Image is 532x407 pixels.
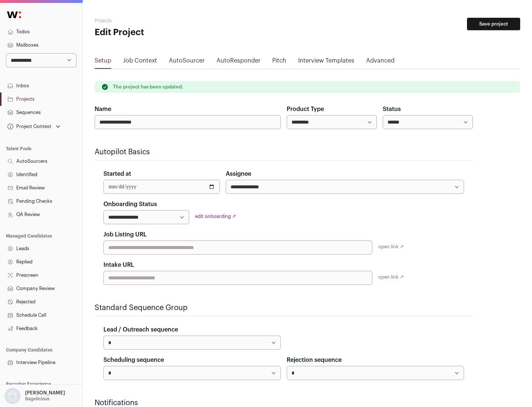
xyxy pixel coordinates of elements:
button: Save project [467,18,520,30]
label: Onboarding Status [103,200,157,209]
a: Setup [95,56,111,68]
button: Open dropdown [3,388,66,404]
button: Open dropdown [6,121,62,132]
label: Lead / Outreach sequence [103,325,178,334]
a: Pitch [272,56,286,68]
p: Bagelicious [25,396,50,402]
label: Rejection sequence [287,356,342,364]
a: edit onboarding ↗ [195,214,236,219]
img: Wellfound [3,7,25,22]
label: Started at [103,169,131,178]
a: AutoSourcer [169,56,205,68]
img: nopic.png [4,388,21,404]
label: Scheduling sequence [103,356,164,364]
a: Advanced [366,56,395,68]
label: Status [383,105,401,114]
label: Product Type [287,105,324,114]
p: The project has been updated. [113,84,183,90]
h2: Autopilot Basics [95,147,473,157]
label: Assignee [226,169,251,178]
h1: Edit Project [95,27,236,38]
h2: Projects [95,18,236,24]
label: Intake URL [103,260,134,269]
label: Name [95,105,111,114]
a: Interview Templates [298,56,354,68]
a: Job Context [123,56,157,68]
div: Project Context [6,124,51,129]
a: AutoResponder [216,56,260,68]
label: Job Listing URL [103,230,147,239]
p: [PERSON_NAME] [25,390,65,396]
h2: Standard Sequence Group [95,303,473,313]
